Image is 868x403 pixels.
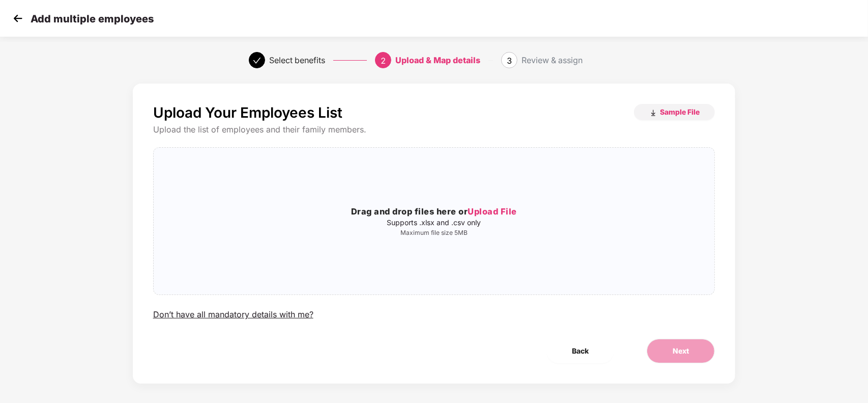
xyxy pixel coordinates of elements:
span: check [253,57,261,65]
span: 3 [507,56,512,66]
p: Maximum file size 5MB [154,229,715,237]
button: Sample File [634,104,715,120]
span: Back [572,345,589,357]
button: Back [546,339,614,363]
img: svg+xml;base64,PHN2ZyB4bWxucz0iaHR0cDovL3d3dy53My5vcmcvMjAwMC9zdmciIHdpZHRoPSIzMCIgaGVpZ2h0PSIzMC... [10,11,25,26]
span: Drag and drop files here orUpload FileSupports .xlsx and .csv onlyMaximum file size 5MB [154,148,715,294]
p: Upload Your Employees List [153,104,342,121]
div: Select benefits [269,52,325,68]
span: Sample File [660,107,700,117]
div: Upload & Map details [395,52,480,68]
span: 2 [381,56,386,66]
div: Review & assign [522,52,583,68]
div: Upload the list of employees and their family members. [153,124,715,135]
h3: Drag and drop files here or [154,205,715,219]
span: Upload File [468,206,517,217]
img: download_icon [649,109,657,117]
div: Don’t have all mandatory details with me? [153,309,313,320]
p: Supports .xlsx and .csv only [154,219,715,227]
button: Next [647,339,715,363]
p: Add multiple employees [31,13,154,25]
